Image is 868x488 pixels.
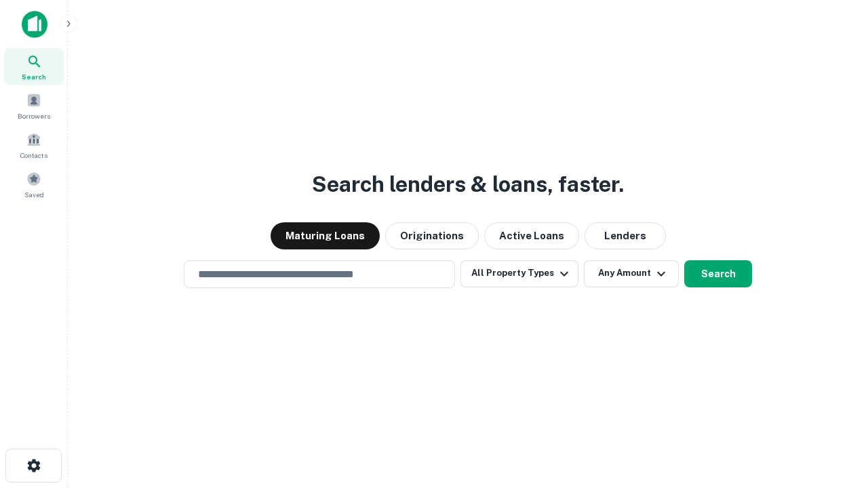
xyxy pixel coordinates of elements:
[385,222,479,249] button: Originations
[22,71,46,82] span: Search
[4,48,64,85] a: Search
[4,127,64,163] a: Contacts
[800,380,868,445] iframe: Chat Widget
[684,260,752,287] button: Search
[271,222,380,249] button: Maturing Loans
[24,189,44,200] span: Saved
[312,168,624,201] h3: Search lenders & loans, faster.
[585,222,666,249] button: Lenders
[4,166,64,203] a: Saved
[18,110,50,121] span: Borrowers
[4,87,64,124] a: Borrowers
[22,11,47,38] img: capitalize-icon.png
[20,150,47,161] span: Contacts
[484,222,579,249] button: Active Loans
[584,260,679,287] button: Any Amount
[460,260,578,287] button: All Property Types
